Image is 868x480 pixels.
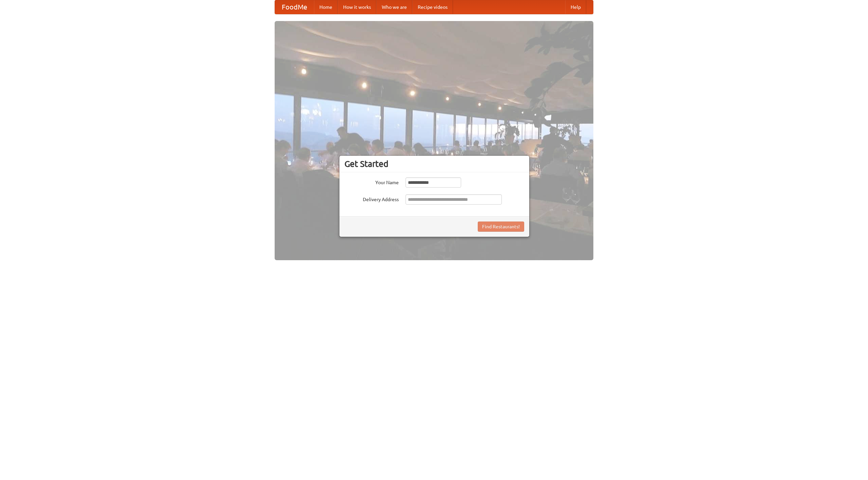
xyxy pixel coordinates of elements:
a: FoodMe [275,0,314,14]
a: Help [565,0,586,14]
a: Home [314,0,338,14]
label: Your Name [344,177,399,186]
button: Find Restaurants! [478,222,524,232]
a: Recipe videos [412,0,453,14]
a: Who we are [376,0,412,14]
h3: Get Started [344,159,524,169]
label: Delivery Address [344,194,399,203]
a: How it works [338,0,376,14]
